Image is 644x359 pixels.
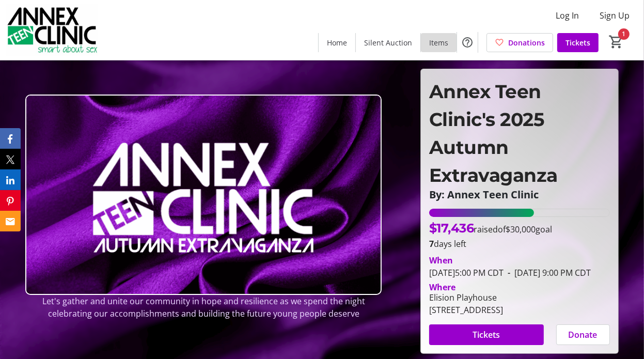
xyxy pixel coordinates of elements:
button: Log In [547,7,587,24]
span: Annex Teen Clinic's 2025 Autumn Extravaganza [429,80,558,186]
a: Donations [486,33,553,52]
span: $17,436 [429,221,474,236]
div: Elision Playhouse [429,291,503,304]
span: $30,000 [506,224,536,235]
span: Let's gather and unite our community in hope and resilience as we spend the night celebrating our... [42,295,365,319]
span: 7 [429,238,434,249]
div: [STREET_ADDRESS] [429,304,503,316]
span: Log In [556,9,579,22]
span: [DATE] 9:00 PM CDT [504,267,591,278]
button: Donate [556,324,610,345]
span: Donations [508,37,545,48]
div: 58.12016666666666% of fundraising goal reached [429,209,610,217]
span: Sign Up [600,9,630,22]
span: Home [327,37,347,48]
span: [DATE] 5:00 PM CDT [429,267,504,278]
a: Tickets [557,33,599,52]
span: Silent Auction [364,37,412,48]
button: Tickets [429,324,544,345]
button: Sign Up [591,7,638,24]
p: raised of goal [429,219,553,238]
a: Items [421,33,457,52]
button: Help [457,32,478,53]
span: Items [429,37,448,48]
img: Campaign CTA Media Photo [25,95,381,295]
a: Silent Auction [356,33,420,52]
span: Donate [569,329,598,341]
p: By: Annex Teen Clinic [429,189,610,200]
span: - [504,267,514,278]
img: Annex Teen Clinic's Logo [6,4,98,56]
span: Tickets [566,37,590,48]
span: Tickets [473,329,500,341]
a: Home [319,33,355,52]
div: Where [429,283,455,291]
button: Cart [607,33,625,51]
div: When [429,254,453,267]
p: days left [429,238,610,250]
